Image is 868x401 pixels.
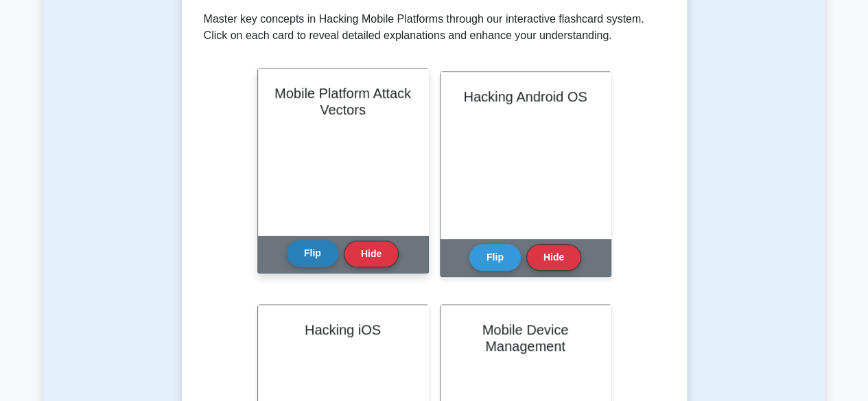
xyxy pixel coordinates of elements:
[274,321,412,338] h2: Hacking iOS
[344,241,399,267] button: Hide
[287,240,338,267] button: Flip
[274,85,412,118] h2: Mobile Platform Attack Vectors
[457,88,594,105] h2: Hacking Android OS
[457,321,594,354] h2: Mobile Device Management
[526,244,581,271] button: Hide
[204,11,665,44] p: Master key concepts in Hacking Mobile Platforms through our interactive flashcard system. Click o...
[469,244,521,271] button: Flip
